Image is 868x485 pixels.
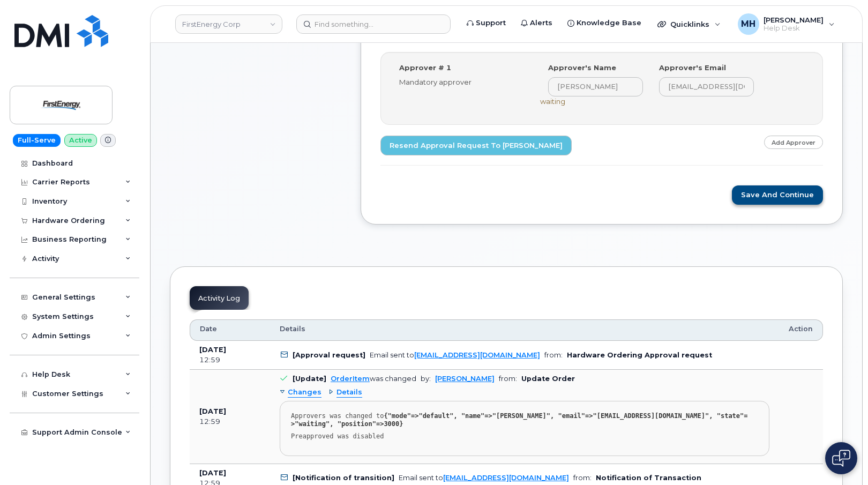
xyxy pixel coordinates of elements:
[741,18,755,31] span: MH
[573,474,592,482] span: from:
[443,474,569,482] a: [EMAIL_ADDRESS][DOMAIN_NAME]
[764,16,824,24] span: [PERSON_NAME]
[659,77,754,96] input: Input
[293,375,326,383] b: [Update]
[530,18,552,28] span: Alerts
[291,412,748,428] strong: {"mode"=>"default", "name"=>"[PERSON_NAME]", "email"=>"[EMAIL_ADDRESS][DOMAIN_NAME]", "state"=>"w...
[560,12,649,34] a: Knowledge Base
[544,351,563,359] span: from:
[596,474,701,482] b: Notification of Transaction
[730,13,842,35] div: Melissa Hoye
[280,324,305,334] span: Details
[370,351,540,359] div: Email sent to
[499,375,517,383] span: from:
[521,375,575,383] b: Update Order
[459,12,513,34] a: Support
[200,324,217,334] span: Date
[199,346,226,354] b: [DATE]
[293,474,394,482] b: [Notification of transition]
[567,351,712,359] b: Hardware Ordering Approval request
[296,14,451,34] input: Find something...
[650,13,728,35] div: Quicklinks
[540,97,565,106] span: waiting
[764,24,824,33] span: Help Desk
[199,417,260,427] div: 12:59
[779,319,823,341] th: Action
[548,77,643,96] input: Input
[577,18,641,28] span: Knowledge Base
[732,185,823,205] button: Save and Continue
[199,355,260,365] div: 12:59
[331,375,370,383] a: OrderItem
[476,18,506,28] span: Support
[291,412,758,428] div: Approvers was changed to
[513,12,560,34] a: Alerts
[832,450,850,467] img: Open chat
[399,63,451,73] label: Approver # 1
[421,375,431,383] span: by:
[288,387,321,398] span: Changes
[399,77,524,87] div: Mandatory approver
[380,136,572,155] a: Resend Approval Request to [PERSON_NAME]
[548,63,616,73] label: Approver's Name
[331,375,416,383] div: was changed
[764,136,823,149] a: Add Approver
[336,387,362,398] span: Details
[199,469,226,477] b: [DATE]
[435,375,495,383] a: [PERSON_NAME]
[414,351,540,359] a: [EMAIL_ADDRESS][DOMAIN_NAME]
[293,351,365,359] b: [Approval request]
[670,20,709,28] span: Quicklinks
[175,14,282,34] a: FirstEnergy Corp
[291,432,758,441] div: Preapproved was disabled
[659,63,726,73] label: Approver's Email
[199,407,226,415] b: [DATE]
[399,474,569,482] div: Email sent to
